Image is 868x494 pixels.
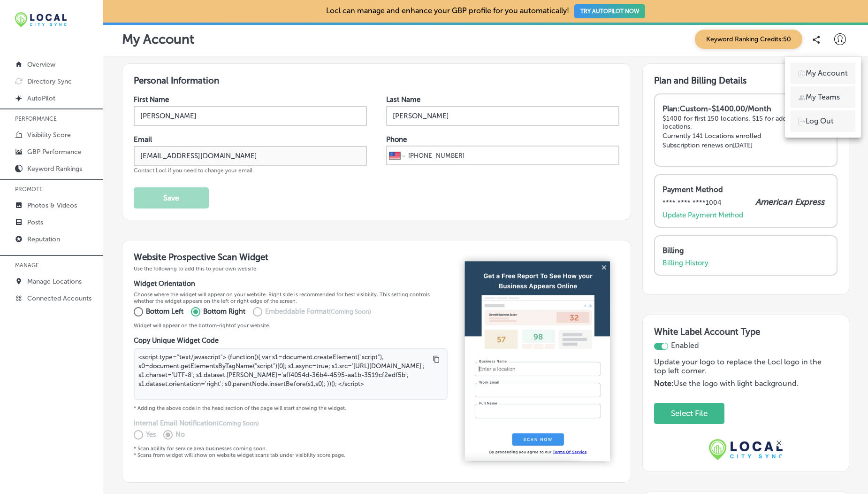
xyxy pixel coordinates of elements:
[806,68,848,79] p: My Account
[806,92,840,103] p: My Teams
[791,62,855,84] a: My Account
[791,86,855,108] a: My Teams
[806,116,834,127] p: Log Out
[27,218,43,226] p: Posts
[791,110,855,132] a: Log Out
[27,131,71,139] p: Visibility Score
[15,12,67,27] img: 12321ecb-abad-46dd-be7f-2600e8d3409flocal-city-sync-logo-rectangle.png
[574,4,645,18] button: TRY AUTOPILOT NOW
[27,94,55,102] p: AutoPilot
[27,77,72,85] p: Directory Sync
[27,278,82,286] p: Manage Locations
[27,201,77,209] p: Photos & Videos
[27,148,82,156] p: GBP Performance
[27,235,60,243] p: Reputation
[27,61,55,69] p: Overview
[27,165,82,173] p: Keyword Rankings
[27,294,91,302] p: Connected Accounts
